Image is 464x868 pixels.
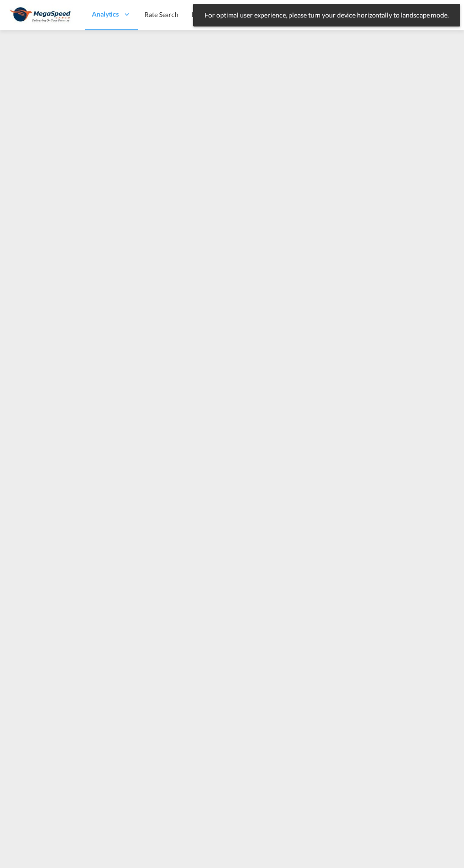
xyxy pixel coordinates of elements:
span: Rate Search [144,10,178,18]
span: For optimal user experience, please turn your device horizontally to landscape mode. [202,10,452,20]
img: ad002ba0aea611eda5429768204679d3.JPG [9,4,73,26]
span: Analytics [92,9,119,19]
